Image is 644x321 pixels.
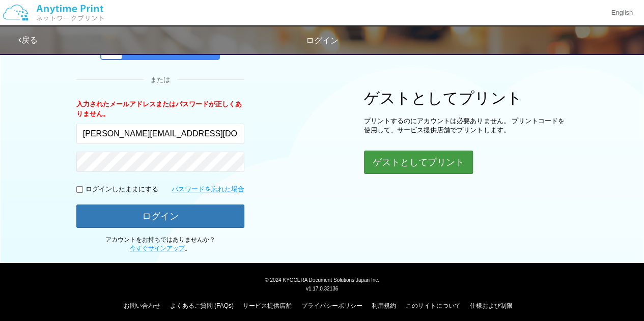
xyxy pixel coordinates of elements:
div: または [76,75,244,85]
a: 今すぐサインアップ [130,245,185,252]
a: 仕様および制限 [470,302,513,309]
span: © 2024 KYOCERA Document Solutions Japan Inc. [265,276,379,283]
button: ゲストとしてプリント [364,151,473,174]
span: ログイン [306,36,339,45]
p: アカウントをお持ちではありませんか？ [76,236,244,253]
button: ログイン [76,205,244,228]
a: よくあるご質問 (FAQs) [170,302,234,309]
span: 。 [130,245,191,252]
a: お問い合わせ [124,302,160,309]
span: v1.17.0.32136 [306,285,338,291]
p: プリントするのにアカウントは必要ありません。 プリントコードを使用して、サービス提供店舗でプリントします。 [364,116,568,135]
h1: ゲストとしてプリント [364,90,568,106]
p: ログインしたままにする [86,185,158,194]
b: 入力されたメールアドレスまたはパスワードが正しくありません。 [76,100,242,118]
a: 戻る [18,36,38,44]
a: 利用規約 [372,302,396,309]
a: サービス提供店舗 [243,302,292,309]
input: メールアドレス [76,124,244,144]
a: このサイトについて [405,302,460,309]
a: パスワードを忘れた場合 [172,185,244,194]
a: プライバシーポリシー [301,302,362,309]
